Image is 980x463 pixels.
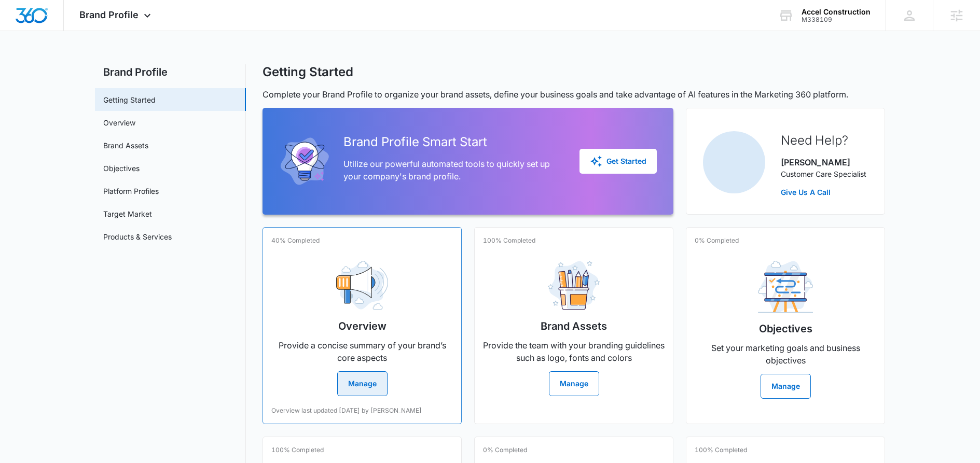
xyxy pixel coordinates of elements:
a: Target Market [103,208,152,219]
button: Get Started [579,149,657,174]
button: Manage [761,374,811,399]
div: account name [802,8,871,16]
p: 0% Completed [483,445,527,455]
p: 0% Completed [695,236,739,245]
div: Get Started [590,155,646,167]
h2: Brand Assets [541,318,607,334]
p: 100% Completed [695,445,747,455]
p: 100% Completed [483,236,535,245]
a: Objectives [103,163,140,174]
h2: Overview [338,318,387,334]
p: Provide the team with your branding guidelines such as logo, fonts and colors [483,339,665,364]
button: Manage [337,371,388,396]
p: Complete your Brand Profile to organize your brand assets, define your business goals and take ad... [263,88,885,101]
a: 40% CompletedOverviewProvide a concise summary of your brand’s core aspectsManageOverview last up... [263,227,462,424]
p: [PERSON_NAME] [781,156,866,169]
img: Jack Bingham [703,131,765,193]
button: Manage [549,371,599,396]
p: 100% Completed [271,445,324,455]
h2: Need Help? [781,131,866,150]
h1: Getting Started [263,64,353,80]
p: 40% Completed [271,236,320,245]
p: Set your marketing goals and business objectives [695,342,876,367]
h2: Objectives [759,321,812,336]
a: Give Us A Call [781,187,866,198]
a: Brand Assets [103,140,148,151]
a: Platform Profiles [103,186,159,197]
p: Provide a concise summary of your brand’s core aspects [271,339,453,364]
span: Brand Profile [79,9,139,20]
a: 0% CompletedObjectivesSet your marketing goals and business objectivesManage [686,227,885,424]
a: Getting Started [103,94,156,105]
a: Products & Services [103,231,172,242]
a: 100% CompletedBrand AssetsProvide the team with your branding guidelines such as logo, fonts and ... [474,227,673,424]
h2: Brand Profile [95,64,246,80]
div: account id [802,16,871,23]
h2: Brand Profile Smart Start [343,133,563,151]
p: Utilize our powerful automated tools to quickly set up your company's brand profile. [343,158,563,183]
p: Customer Care Specialist [781,169,866,179]
p: Overview last updated [DATE] by [PERSON_NAME] [271,406,422,415]
a: Overview [103,117,135,128]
